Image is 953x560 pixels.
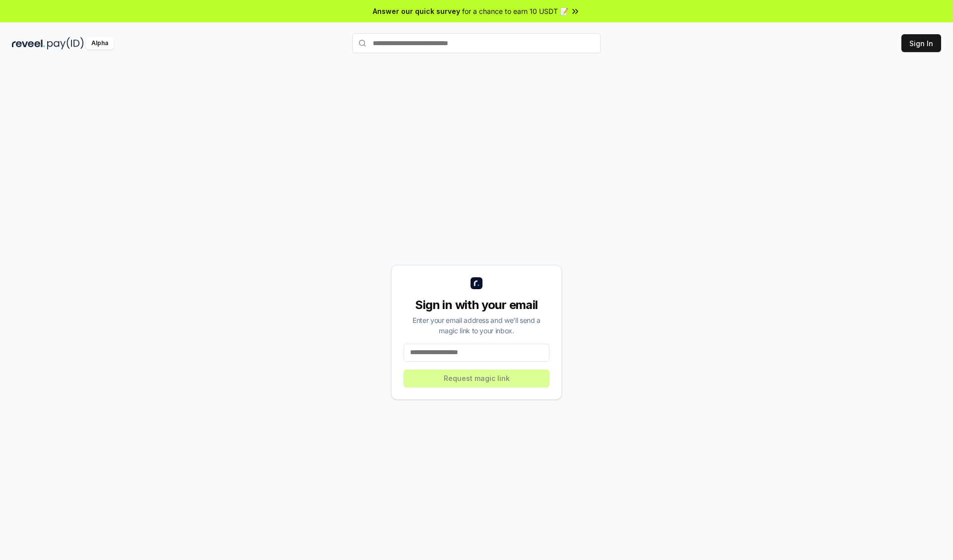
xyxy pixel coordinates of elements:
div: Alpha [86,37,114,50]
img: logo_small [471,277,482,289]
span: Answer our quick survey [373,6,460,16]
span: for a chance to earn 10 USDT 📝 [462,6,568,16]
button: Sign In [901,34,941,52]
div: Enter your email address and we’ll send a magic link to your inbox. [404,315,549,336]
div: Sign in with your email [404,297,549,313]
img: pay_id [47,37,84,50]
img: reveel_dark [12,37,45,50]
